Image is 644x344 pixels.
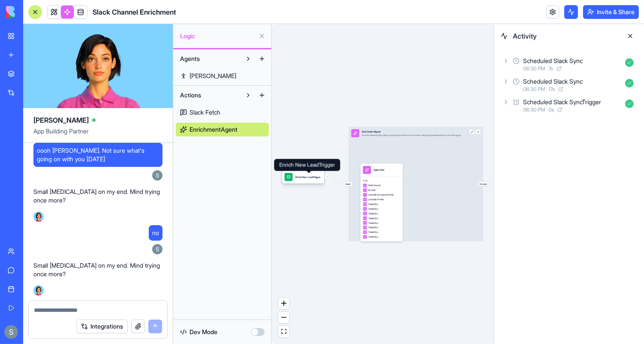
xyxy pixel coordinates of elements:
[282,170,335,184] div: Enrich New LeadTrigger
[190,108,220,117] span: Slack Fetch
[180,54,200,63] span: Agents
[368,235,378,238] span: TableOps
[152,170,163,181] img: ACg8ocKnDTHbS00rqwWSHQfXf8ia04QnQtz5EDX_Ef5UNrjqV-k=s96-c
[368,202,378,206] span: TableOps
[152,229,159,237] span: no
[343,182,353,187] span: Input
[368,221,378,225] span: TableOps
[33,187,163,205] p: Small [MEDICAL_DATA] on my end. Mind trying once more?
[176,106,269,119] a: Slack Fetch
[176,88,241,102] button: Actions
[523,106,545,113] span: 06:30 PM
[548,65,553,72] span: 7 s
[180,32,255,40] span: Logic
[523,98,601,106] div: Scheduled Slack SyncTrigger
[190,125,238,134] span: EnrichmentAgent
[152,244,163,254] img: ACg8ocKnDTHbS00rqwWSHQfXf8ia04QnQtz5EDX_Ef5UNrjqV-k=s96-c
[282,150,335,184] div: Triggers
[33,285,44,296] img: Ella_00000_wcx2te.png
[278,326,289,338] button: fit view
[190,72,236,80] span: [PERSON_NAME]
[360,163,414,241] div: AgentCallToolsWeb SearchScrapeLinkedInCompanyProfileLinkedInProfileTableOpsTableOpsTableOpsTableO...
[368,212,378,215] span: TableOps
[33,115,89,125] span: [PERSON_NAME]
[523,65,545,72] span: 06:30 PM
[368,217,378,220] span: TableOps
[176,69,269,83] a: [PERSON_NAME]
[278,312,289,323] button: zoom out
[362,130,462,133] div: EnrichmentAgent
[93,7,176,17] span: Slack Channel Enrichment
[368,193,394,196] span: LinkedInCompanyProfile
[4,325,18,339] img: ACg8ocKnDTHbS00rqwWSHQfXf8ia04QnQtz5EDX_Ef5UNrjqV-k=s96-c
[33,261,163,278] p: Small [MEDICAL_DATA] on my end. Mind trying once more?
[548,106,554,113] span: 0 s
[190,328,217,336] span: Dev Mode
[548,86,555,93] span: 17 s
[368,231,378,234] span: TableOps
[180,91,201,100] span: Actions
[478,182,489,187] span: Output
[76,320,128,333] button: Integrations
[176,123,269,136] a: EnrichmentAgent
[362,134,462,136] div: Enriches leads by discovering company information from domain including about/description and inf...
[278,298,289,309] button: zoom in
[368,189,376,192] span: Scrape
[368,184,381,187] span: Web Search
[523,86,545,93] span: 06:30 PM
[363,179,400,182] span: Tools
[523,77,583,86] div: Scheduled Slack Sync
[583,5,639,19] button: Invite & Share
[33,127,163,142] span: App Building Partner
[368,207,378,211] span: TableOps
[37,146,159,163] span: oooh [PERSON_NAME]. Not sure what's going on with you [DATE]
[513,31,618,41] span: Activity
[325,177,348,184] g: Edge from 68e96a153808375a68caba2c to 68e96a090d2a965610c1672b
[368,198,384,201] span: LinkedInProfile
[274,159,340,171] div: Enrich New LeadTrigger
[368,226,378,229] span: TableOps
[6,6,59,18] img: logo
[349,127,483,241] div: InputEnrichmentAgentEnriches leads by discovering company information from domain including about...
[176,52,241,66] button: Agents
[523,57,583,65] div: Scheduled Slack Sync
[295,175,321,179] div: Enrich New LeadTrigger
[373,168,384,172] div: AgentCall
[33,211,44,222] img: Ella_00000_wcx2te.png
